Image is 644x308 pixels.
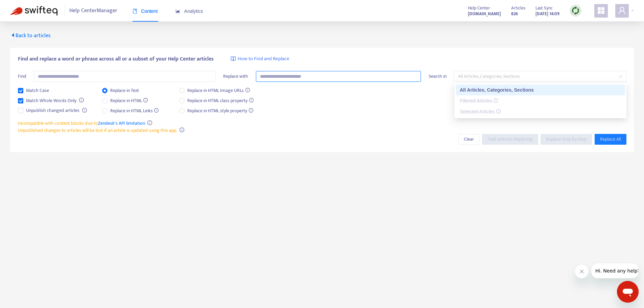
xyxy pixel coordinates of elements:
[617,281,639,303] iframe: Button to launch messaging window
[185,87,253,94] span: Replace in HTML Image URLs
[429,72,447,80] span: Search in
[133,9,137,14] span: book
[82,108,87,113] span: info-circle
[231,55,289,63] a: How to Find and Replace
[79,98,84,102] span: info-circle
[18,119,145,127] span: Incompatible with content blocks due to
[23,97,79,104] span: Match Whole Words Only
[460,86,621,94] div: All Articles, Categories, Sections
[238,55,289,63] span: How to Find and Replace
[468,10,501,18] strong: [DOMAIN_NAME]
[458,71,622,81] span: All Articles, Categories, Sections
[23,87,52,94] span: Match Case
[597,6,605,15] span: appstore
[511,4,525,12] span: Articles
[511,10,518,18] strong: 826
[18,72,26,80] span: Find
[133,8,158,14] span: Content
[18,126,177,134] span: Unpublished changes to articles will be lost if an article is updated using this app.
[69,4,117,17] span: Help Center Manager
[185,97,256,104] span: Replace in HTML class property
[458,134,479,145] button: Clear
[10,31,51,40] span: Back to articles
[575,265,589,278] iframe: Close message
[591,263,639,278] iframe: Message from company
[23,107,82,114] span: Unpublish changed articles
[175,9,180,14] span: area-chart
[108,107,162,115] span: Replace in HTML Links
[147,120,152,125] span: info-circle
[231,56,236,62] img: image-link
[468,10,501,18] a: [DOMAIN_NAME]
[18,55,214,63] span: Find and replace a word or phrase across all or a subset of your Help Center articles
[10,6,57,16] img: Swifteq
[108,87,142,94] span: Replace in Text
[223,72,248,80] span: Replace with
[541,134,592,145] button: Replace Step By Step
[464,136,474,143] span: Clear
[571,6,580,15] img: sync.dc5367851b00ba804db3.png
[4,5,49,10] span: Hi. Need any help?
[98,119,145,127] a: Zendesk's API limitation
[10,32,16,38] span: caret-left
[535,10,559,18] strong: [DATE] 14:09
[482,134,538,145] button: Find without Replacing
[456,85,625,95] div: All Articles, Categories, Sections
[618,6,626,15] span: user
[460,98,498,103] span: Filtered Articles
[175,8,203,14] span: Analytics
[468,4,490,12] span: Help Center
[108,97,151,104] span: Replace in HTML
[460,109,501,114] span: Selected Articles
[180,127,184,132] span: info-circle
[535,4,553,12] span: Last Sync
[185,107,256,115] span: Replace in HTML style property
[595,134,626,145] button: Replace All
